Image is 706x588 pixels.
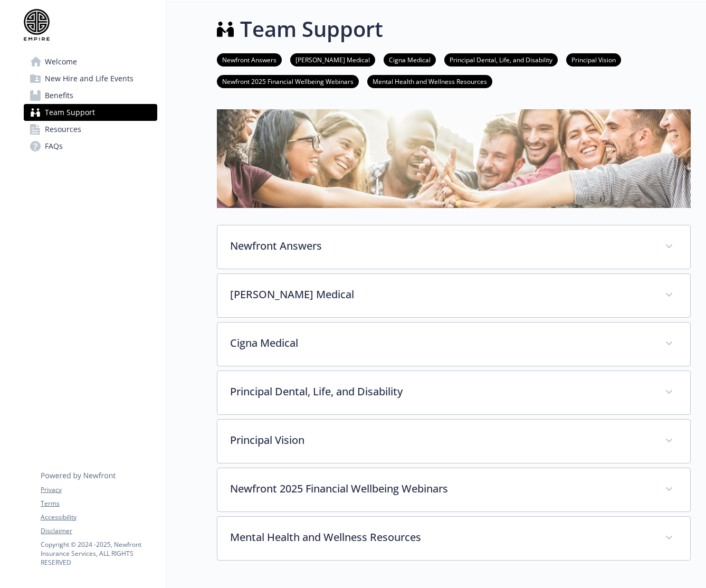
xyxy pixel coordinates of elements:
div: Newfront Answers [217,225,690,269]
h1: Team Support [240,13,383,45]
span: Team Support [45,104,95,121]
p: Principal Vision [230,432,652,448]
span: Benefits [45,87,73,104]
div: Newfront 2025 Financial Wellbeing Webinars [217,468,690,511]
p: Newfront 2025 Financial Wellbeing Webinars [230,481,652,497]
p: Mental Health and Wellness Resources [230,529,652,545]
span: FAQs [45,138,63,155]
div: [PERSON_NAME] Medical [217,274,690,317]
a: Principal Dental, Life, and Disability [444,54,558,64]
span: Welcome [45,53,77,70]
p: Copyright © 2024 - 2025 , Newfront Insurance Services, ALL RIGHTS RESERVED [41,540,157,567]
a: Privacy [41,485,157,495]
div: Cigna Medical [217,323,690,366]
a: Team Support [24,104,157,121]
a: [PERSON_NAME] Medical [290,54,375,64]
a: New Hire and Life Events [24,70,157,87]
div: Mental Health and Wellness Resources [217,517,690,560]
a: Newfront Answers [217,54,282,64]
a: Mental Health and Wellness Resources [367,76,492,86]
a: Principal Vision [566,54,621,64]
div: Principal Dental, Life, and Disability [217,371,690,414]
a: Accessibility [41,513,157,522]
a: Resources [24,121,157,138]
a: FAQs [24,138,157,155]
a: Disclaimer [41,526,157,536]
a: Terms [41,499,157,508]
img: team support page banner [217,109,691,208]
a: Welcome [24,53,157,70]
p: Newfront Answers [230,238,652,254]
a: Cigna Medical [384,54,436,64]
span: New Hire and Life Events [45,70,133,87]
p: Cigna Medical [230,335,652,351]
a: Newfront 2025 Financial Wellbeing Webinars [217,76,359,86]
p: [PERSON_NAME] Medical [230,287,652,302]
span: Resources [45,121,81,138]
a: Benefits [24,87,157,104]
div: Principal Vision [217,420,690,463]
p: Principal Dental, Life, and Disability [230,384,652,400]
